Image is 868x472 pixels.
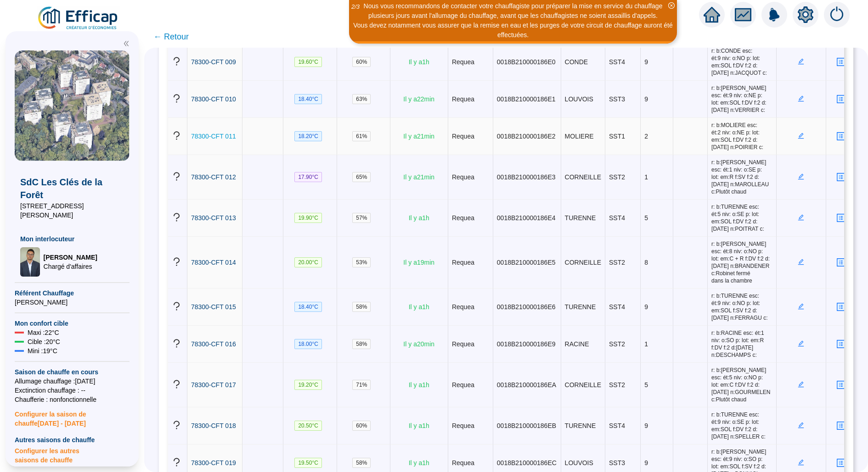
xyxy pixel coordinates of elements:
span: Il y a 19 min [403,259,434,266]
span: [PERSON_NAME] [44,253,97,262]
span: Il y a 22 min [403,95,434,103]
span: 0018B210000186E4 [497,214,556,222]
span: 2 [644,133,648,140]
span: SST4 [609,58,625,66]
span: SST3 [609,459,625,466]
span: 19.60 °C [294,57,322,67]
span: 18.20 °C [294,131,322,141]
span: 9 [644,459,648,466]
span: SST2 [609,340,625,348]
span: 17.90 °C [294,172,322,182]
span: 71 % [352,380,371,390]
span: profile [836,213,845,222]
span: SST4 [609,422,625,429]
a: 78300-CFT 011 [191,132,236,141]
span: r: b:TURENNE esc: ét:9 niv: o:SE p: lot: em:SOL f:DV f:2 d:[DATE] n:SPELLER c: [711,411,772,440]
span: Il y a 1 h [409,459,429,466]
span: question [172,301,181,311]
td: Requea [448,407,493,444]
span: 0018B210000186E9 [497,340,556,348]
a: 78300-CFT 016 [191,339,236,349]
span: double-left [123,40,130,47]
span: CONDE [565,58,588,66]
span: question [172,56,181,66]
span: 78300-CFT 017 [191,381,236,389]
span: 20.00 °C [294,257,322,267]
a: 78300-CFT 012 [191,172,236,182]
span: TURENNE [565,422,596,429]
td: Requea [448,155,493,200]
span: 0018B210000186EB [497,422,556,429]
a: 78300-CFT 017 [191,380,236,390]
span: Il y a 20 min [403,340,434,348]
span: r: b:RACINE esc: ét:1 niv: o:SO p: lot: em:R f:DV f:2 d:[DATE] n:DESCHAMPS c: [711,329,772,359]
span: 0018B210000186E0 [497,58,556,66]
span: MOLIERE [565,133,594,140]
a: 78300-CFT 018 [191,421,236,431]
div: Vous devez notamment vous assurer que la remise en eau et les purges de votre circuit de chauffag... [350,21,676,40]
span: 60 % [352,57,371,67]
img: efficap energie logo [37,6,120,31]
td: Requea [448,81,493,118]
span: ← Retour [153,30,189,43]
span: [STREET_ADDRESS][PERSON_NAME] [20,201,124,220]
span: edit [798,95,804,102]
span: 8 [644,259,648,266]
span: 5 [644,214,648,222]
span: 19.50 °C [294,458,322,468]
span: TURENNE [565,303,596,311]
span: edit [798,58,804,65]
span: 58 % [352,339,371,349]
span: 9 [644,95,648,103]
span: edit [798,259,804,265]
span: 63 % [352,94,371,104]
span: r: b:[PERSON_NAME] esc: ét:1 niv: o:SE p: lot: em:R f:SV f:2 d:[DATE] n:MAROLLEAU c:Plutôt chaud [711,159,772,195]
span: profile [836,57,845,67]
span: profile [836,339,845,349]
span: 78300-CFT 019 [191,459,236,466]
span: profile [836,258,845,267]
span: Autres saisons de chauffe [15,435,130,444]
span: 58 % [352,302,371,312]
span: 57 % [352,213,371,223]
div: Nous vous recommandons de contacter votre chauffagiste pour préparer la mise en service du chauff... [350,1,676,21]
span: r: b:[PERSON_NAME] esc: ét:5 niv: o:NO p: lot: em:C f:DV f:2 d:[DATE] n:GOURMELEN c:Plutôt chaud [711,366,772,403]
span: 78300-CFT 014 [191,259,236,266]
span: SST4 [609,214,625,222]
span: CORNEILLE [565,381,601,389]
span: LOUVOIS [565,95,593,103]
span: question [172,131,181,140]
span: Il y a 21 min [403,173,434,181]
a: 78300-CFT 010 [191,94,236,104]
span: Configurer les autres saisons de chauffe [15,444,130,465]
span: setting [797,6,814,23]
span: 9 [644,58,648,66]
span: edit [798,133,804,139]
span: question [172,172,181,181]
span: Exctinction chauffage : -- [15,386,130,395]
span: profile [836,94,845,104]
a: 78300-CFT 015 [191,302,236,312]
span: 65 % [352,172,371,182]
span: CORNEILLE [565,173,601,181]
span: r: b:CONDE esc: ét:9 niv: o:NO p: lot: em:SOL f:DV f:2 d:[DATE] n:JACQUOT c: [711,47,772,77]
span: profile [836,302,845,311]
span: 58 % [352,458,371,468]
span: 0018B210000186E1 [497,95,556,103]
span: Chargé d'affaires [44,262,97,271]
span: Mini : 19 °C [28,346,57,355]
span: r: b:TURENNE esc: ét:9 niv: o:NO p: lot: em:SOL f:SV f:2 d:[DATE] n:FERRAGU c: [711,292,772,322]
span: 18.00 °C [294,339,322,349]
span: 60 % [352,421,371,431]
span: edit [798,459,804,466]
td: Requea [448,118,493,155]
span: fund [735,6,751,23]
span: 0018B210000186E6 [497,303,556,311]
span: 78300-CFT 016 [191,340,236,348]
span: edit [798,173,804,180]
span: 78300-CFT 018 [191,422,236,429]
span: Saison de chauffe en cours [15,367,130,377]
span: Chaufferie : non fonctionnelle [15,395,130,404]
td: Requea [448,237,493,289]
span: 9 [644,422,648,429]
